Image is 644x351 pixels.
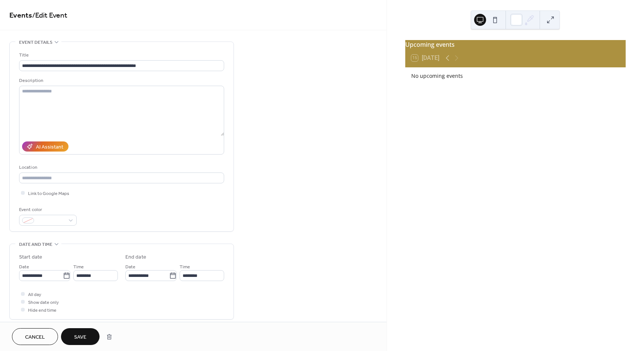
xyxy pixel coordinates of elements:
[25,333,45,341] span: Cancel
[28,299,59,306] span: Show date only
[12,328,58,345] button: Cancel
[19,51,223,59] div: Title
[22,141,68,152] button: AI Assistant
[405,40,626,49] div: Upcoming events
[19,241,52,248] span: Date and time
[19,263,29,271] span: Date
[32,8,67,23] span: / Edit Event
[73,263,84,271] span: Time
[61,328,100,345] button: Save
[28,291,41,299] span: All day
[28,306,57,314] span: Hide end time
[125,263,135,271] span: Date
[19,253,42,261] div: Start date
[19,206,75,214] div: Event color
[19,39,52,46] span: Event details
[180,263,190,271] span: Time
[411,72,620,80] div: No upcoming events
[28,190,69,198] span: Link to Google Maps
[19,77,223,85] div: Description
[9,8,32,23] a: Events
[74,333,86,341] span: Save
[125,253,146,261] div: End date
[36,143,63,151] div: AI Assistant
[19,164,223,171] div: Location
